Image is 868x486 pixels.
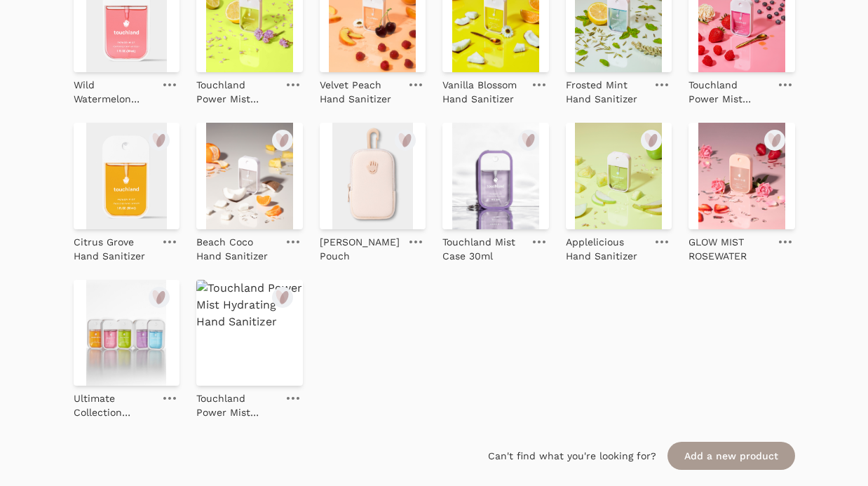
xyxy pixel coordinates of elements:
[442,235,524,263] p: Touchland Mist Case 30ml
[442,229,524,263] a: Touchland Mist Case 30ml
[566,78,647,106] p: Frosted Mint Hand Sanitizer
[442,123,549,229] img: Touchland Mist Case 30ml
[689,123,795,229] img: GLOW MIST ROSEWATER
[689,72,770,106] a: Touchland Power Mist [PERSON_NAME] [PERSON_NAME]
[689,78,770,106] p: Touchland Power Mist [PERSON_NAME] [PERSON_NAME]
[566,123,672,229] img: Applelicious Hand Sanitizer
[689,235,770,263] p: GLOW MIST ROSEWATER
[74,280,180,386] img: Ultimate Collection Power Mist Bundle - Touchland
[196,72,278,106] a: Touchland Power Mist Lemon Lime Spritz
[320,229,401,263] a: [PERSON_NAME] Pouch
[196,235,278,263] p: Beach Coco Hand Sanitizer
[566,72,647,106] a: Frosted Mint Hand Sanitizer
[196,391,278,419] p: Touchland Power Mist Hydrating Hand Sanitizer
[320,235,401,263] p: [PERSON_NAME] Pouch
[196,123,303,229] img: Beach Coco Hand Sanitizer
[442,72,524,106] a: Vanilla Blossom Hand Sanitizer
[74,78,155,106] p: Wild Watermelon Hand Sanitizer
[196,229,278,263] a: Beach Coco Hand Sanitizer
[320,123,426,229] img: Touchette Pouch
[566,235,647,263] p: Applelicious Hand Sanitizer
[488,449,656,463] span: Can't find what you're looking for?
[74,229,155,263] a: Citrus Grove Hand Sanitizer
[74,391,155,419] p: Ultimate Collection Power Mist Bundle - Touchland
[689,229,770,263] a: GLOW MIST ROSEWATER
[442,78,524,106] p: Vanilla Blossom Hand Sanitizer
[566,229,647,263] a: Applelicious Hand Sanitizer
[196,280,303,386] img: Touchland Power Mist Hydrating Hand Sanitizer
[74,235,155,263] p: Citrus Grove Hand Sanitizer
[74,72,155,106] a: Wild Watermelon Hand Sanitizer
[74,123,180,229] img: Citrus Grove Hand Sanitizer
[320,72,401,106] a: Velvet Peach Hand Sanitizer
[667,442,795,470] a: Add a new product
[74,386,155,419] a: Ultimate Collection Power Mist Bundle - Touchland
[196,386,278,419] a: Touchland Power Mist Hydrating Hand Sanitizer
[196,78,278,106] p: Touchland Power Mist Lemon Lime Spritz
[320,78,401,106] p: Velvet Peach Hand Sanitizer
